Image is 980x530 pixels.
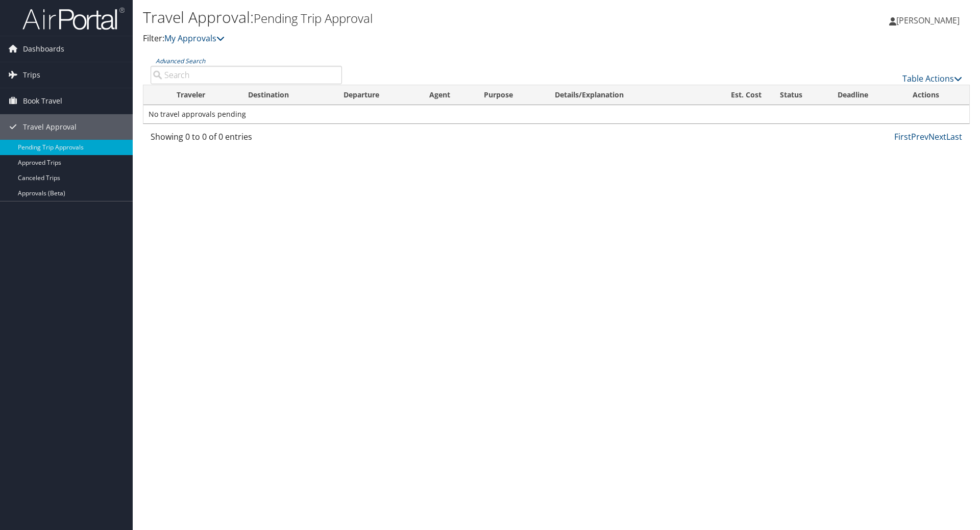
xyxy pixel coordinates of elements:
[903,85,969,105] th: Actions
[889,5,970,36] a: [PERSON_NAME]
[771,85,828,105] th: Status: activate to sort column ascending
[698,85,771,105] th: Est. Cost: activate to sort column ascending
[420,85,474,105] th: Agent
[143,105,969,123] td: No travel approvals pending
[928,131,946,142] a: Next
[239,85,334,105] th: Destination: activate to sort column ascending
[902,73,962,84] a: Table Actions
[896,15,960,26] span: [PERSON_NAME]
[167,85,239,105] th: Traveler: activate to sort column ascending
[22,7,125,31] img: airportal-logo.png
[151,66,342,84] input: Advanced Search
[475,85,546,105] th: Purpose
[143,32,694,45] p: Filter:
[894,131,911,142] a: First
[828,85,904,105] th: Deadline: activate to sort column descending
[23,88,62,114] span: Book Travel
[254,10,373,27] small: Pending Trip Approval
[156,57,205,65] a: Advanced Search
[164,33,225,44] a: My Approvals
[334,85,421,105] th: Departure: activate to sort column ascending
[151,131,342,148] div: Showing 0 to 0 of 0 entries
[23,62,40,88] span: Trips
[23,36,64,62] span: Dashboards
[546,85,698,105] th: Details/Explanation
[946,131,962,142] a: Last
[23,114,77,140] span: Travel Approval
[911,131,928,142] a: Prev
[143,7,694,28] h1: Travel Approval:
